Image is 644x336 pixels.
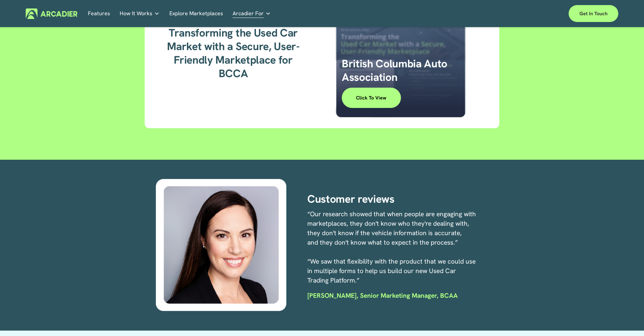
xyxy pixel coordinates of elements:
[88,8,110,19] a: Features
[233,8,271,19] a: folder dropdown
[120,9,152,18] span: How It Works
[342,57,450,84] span: British Columbia Auto Association
[342,88,401,108] a: Click to View
[164,26,302,81] h2: Transforming the Used Car Market with a Secure, User-Friendly Marketplace for BCCA
[169,8,223,19] a: Explore Marketplaces
[120,8,160,19] a: folder dropdown
[233,9,264,18] span: Arcadier For
[26,8,77,19] img: Arcadier
[307,291,458,300] strong: [PERSON_NAME], Senior Marketing Manager, BCAA
[307,210,478,285] span: “Our research showed that when people are engaging with marketplaces, they don't know who they're...
[610,304,644,336] iframe: Chat Widget
[307,192,395,206] span: Customer reviews
[569,5,618,22] a: Get in touch
[610,304,644,336] div: Sohbet Aracı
